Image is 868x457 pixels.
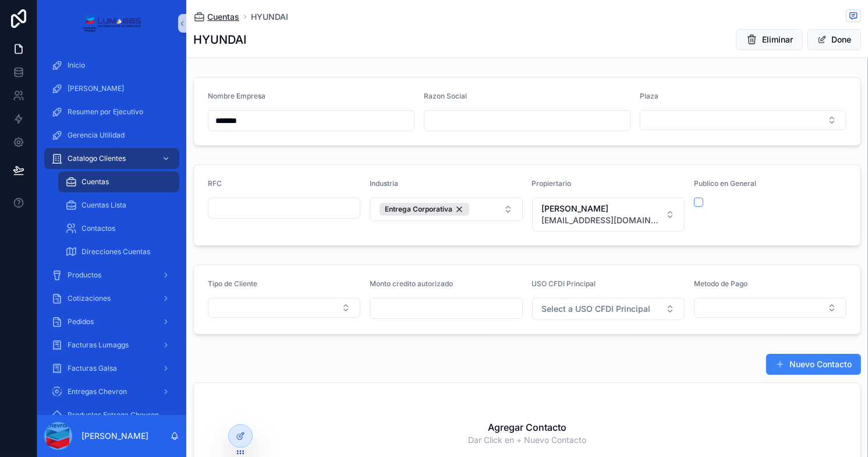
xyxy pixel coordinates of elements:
span: [PERSON_NAME] [542,203,661,215]
button: Select Button [208,298,360,318]
a: Cuentas [193,11,239,23]
span: Tipo de Cliente [208,279,257,288]
span: Facturas Lumaggs [68,340,129,350]
a: Resumen por Ejecutivo [44,101,179,122]
span: [EMAIL_ADDRESS][DOMAIN_NAME] [542,215,661,226]
span: Cuentas [82,177,109,187]
button: Select Button [532,298,685,320]
div: scrollable content [37,47,186,415]
a: [PERSON_NAME] [44,78,179,99]
span: Cotizaciones [68,294,111,303]
span: Select a USO CFDI Principal [542,303,651,315]
span: Pedidos [68,317,94,326]
span: Entregas Chevron [68,387,127,396]
a: Productos Entrega Chevron [44,405,179,426]
span: Productos [68,270,101,280]
span: RFC [208,179,222,188]
a: HYUNDAI [251,11,288,23]
button: Done [807,29,861,50]
button: Unselect 11 [380,203,469,216]
button: Eliminar [736,29,803,50]
a: Cotizaciones [44,288,179,309]
a: Entregas Chevron [44,381,179,402]
span: Monto credito autorizado [370,279,453,288]
button: Nuevo Contacto [766,354,861,375]
span: Productos Entrega Chevron [68,410,159,420]
span: Metodo de Pago [694,279,747,288]
span: Nombre Empresa [208,92,265,100]
span: Resumen por Ejecutivo [68,107,143,117]
span: Eliminar [762,34,793,45]
button: Select Button [694,298,846,318]
span: Publico en General [694,179,756,188]
a: Facturas Galsa [44,358,179,379]
a: Inicio [44,55,179,76]
a: Direcciones Cuentas [58,241,179,262]
a: Pedidos [44,311,179,332]
a: Gerencia Utilidad [44,125,179,146]
span: Dar Click en + Nuevo Contacto [468,434,586,446]
h1: HYUNDAI [193,31,246,48]
span: USO CFDI Principal [532,279,596,288]
span: Cuentas Lista [82,201,126,210]
span: Entrega Corporativa [385,205,452,214]
span: Direcciones Cuentas [82,247,150,256]
a: Productos [44,265,179,286]
a: Catalogo Clientes [44,148,179,169]
span: Plaza [640,92,658,100]
span: Propiertario [532,179,572,188]
a: Contactos [58,218,179,239]
span: Gerencia Utilidad [68,131,125,140]
p: [PERSON_NAME] [82,430,148,442]
span: Contactos [82,224,115,233]
span: [PERSON_NAME] [68,84,124,93]
span: Inicio [68,61,85,70]
span: Industria [370,179,398,188]
h2: Agregar Contacto [488,420,566,434]
span: Catalogo Clientes [68,154,126,163]
button: Select Button [640,110,846,130]
button: Select Button [370,198,522,221]
img: App logo [82,14,141,33]
span: Facturas Galsa [68,364,117,373]
a: Cuentas [58,171,179,192]
a: Cuentas Lista [58,195,179,216]
button: Select Button [532,198,685,231]
span: Razon Social [424,92,467,100]
span: Cuentas [207,11,239,23]
a: Facturas Lumaggs [44,335,179,356]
